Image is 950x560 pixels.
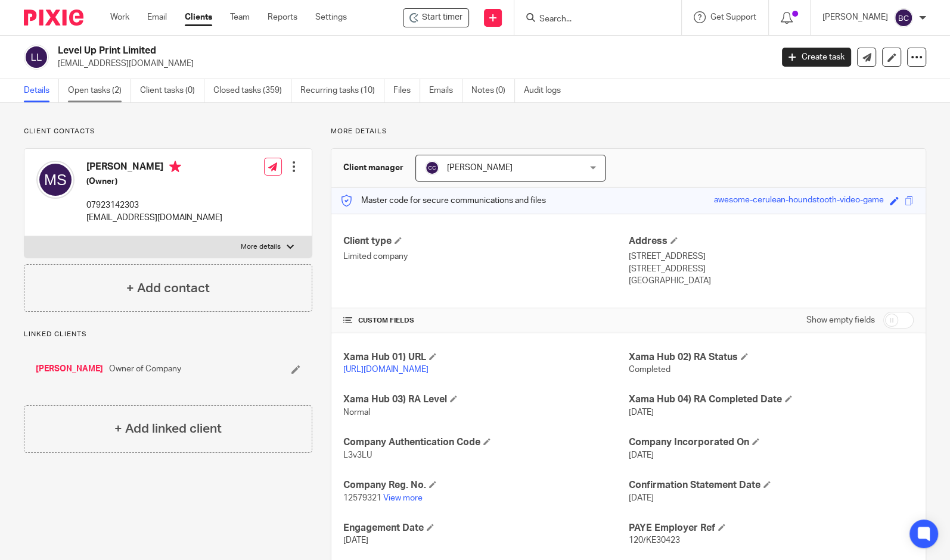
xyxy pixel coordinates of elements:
a: Notes (0) [471,79,515,102]
div: awesome-cerulean-houndstooth-video-game [714,194,884,208]
h4: Xama Hub 04) RA Completed Date [629,393,914,406]
a: Work [110,11,129,23]
span: 120/KE30423 [629,536,680,545]
p: Master code for secure communications and files [340,195,546,207]
label: Show empty fields [806,314,875,326]
img: svg%3E [425,161,439,175]
a: [PERSON_NAME] [36,363,103,375]
span: [DATE] [629,494,654,502]
a: View more [383,494,423,502]
img: svg%3E [36,161,74,199]
a: Files [393,79,420,102]
h4: PAYE Employer Ref [629,522,914,534]
h4: [PERSON_NAME] [86,161,222,176]
a: Recurring tasks (10) [300,79,384,102]
div: Level Up Print Limited [403,8,469,27]
h4: Client type [343,235,628,248]
h4: CUSTOM FIELDS [343,316,628,326]
a: Team [230,11,250,23]
span: Completed [629,365,670,374]
p: [STREET_ADDRESS] [629,251,914,262]
h5: (Owner) [86,176,222,187]
span: Start timer [422,11,462,24]
h4: Company Authentication Code [343,436,628,449]
p: More details [331,127,926,136]
h4: + Add linked client [114,420,222,438]
a: [URL][DOMAIN_NAME] [343,365,429,374]
h4: Xama Hub 03) RA Level [343,393,628,406]
p: Linked clients [24,330,312,339]
h4: + Add contact [126,279,210,298]
h4: Engagement Date [343,522,628,534]
h4: Company Incorporated On [629,436,914,449]
p: [GEOGRAPHIC_DATA] [629,275,914,287]
a: Email [147,11,167,23]
p: Limited company [343,251,628,262]
span: Normal [343,408,370,417]
a: Client tasks (0) [140,79,204,102]
i: Primary [169,161,181,173]
p: More details [241,242,281,252]
span: [DATE] [629,408,654,417]
span: 12579321 [343,494,381,502]
img: Pixie [24,10,83,26]
a: Details [24,79,59,102]
h4: Company Reg. No. [343,479,628,492]
h4: Xama Hub 01) URL [343,351,628,364]
a: Clients [185,11,212,23]
a: Reports [268,11,297,23]
p: [PERSON_NAME] [822,11,888,23]
img: svg%3E [24,45,49,70]
p: [EMAIL_ADDRESS][DOMAIN_NAME] [58,58,764,70]
p: [STREET_ADDRESS] [629,263,914,275]
p: Client contacts [24,127,312,136]
a: Audit logs [524,79,570,102]
img: svg%3E [894,8,913,27]
a: Open tasks (2) [68,79,131,102]
h4: Address [629,235,914,248]
span: [PERSON_NAME] [447,164,513,172]
h2: Level Up Print Limited [58,45,623,57]
a: Closed tasks (359) [213,79,291,102]
span: Get Support [710,13,756,21]
a: Emails [429,79,462,102]
span: L3v3LU [343,451,372,459]
p: 07923142303 [86,199,222,211]
a: Settings [315,11,347,23]
h3: Client manager [343,162,403,174]
h4: Xama Hub 02) RA Status [629,351,914,364]
span: [DATE] [343,536,368,545]
p: [EMAIL_ADDRESS][DOMAIN_NAME] [86,212,222,224]
span: [DATE] [629,451,654,459]
input: Search [538,14,645,25]
h4: Confirmation Statement Date [629,479,914,492]
a: Create task [782,48,851,67]
span: Owner of Company [109,363,181,375]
